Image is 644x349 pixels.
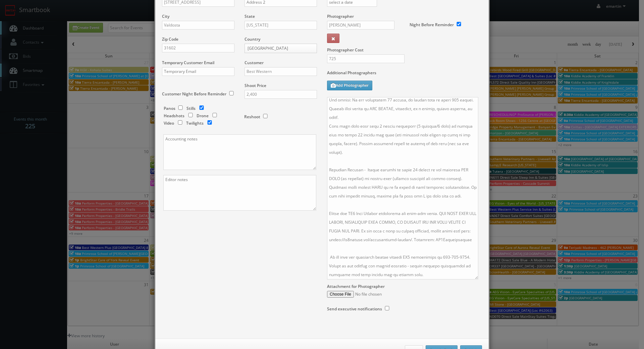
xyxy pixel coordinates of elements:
label: Send executive notifications [327,306,382,312]
label: Customer Night Before Reminder [162,91,226,97]
button: Add Photographer [327,81,372,90]
input: Select a customer [245,67,317,76]
label: State [245,13,255,19]
label: Headshots [164,113,184,119]
input: City [162,21,234,30]
label: Temporary Customer Email [162,60,214,66]
input: Select a state [245,21,317,30]
label: Photographer Cost [322,47,487,53]
label: Photographer [327,13,354,19]
label: Zip Code [162,36,178,42]
label: Panos [164,105,175,111]
a: [GEOGRAPHIC_DATA] [245,44,317,53]
label: Shoot Price [245,83,266,88]
input: Select a photographer [327,21,394,30]
span: [GEOGRAPHIC_DATA] [248,44,308,53]
label: Drone [197,113,209,119]
label: Additional Photographers [327,70,482,79]
label: Attachment for Photographer [327,283,385,289]
input: Shoot Price [245,90,317,99]
label: Night Before Reminder [410,22,454,28]
input: Photographer Cost [327,54,405,63]
input: Temporary Email [162,67,234,76]
label: City [162,13,169,19]
label: Stills [186,105,196,111]
label: Country [245,36,260,42]
input: Zip Code [162,44,234,52]
label: Reshoot [244,114,260,120]
label: Video [164,120,174,126]
label: Customer [245,60,264,66]
label: Twilights [186,120,204,126]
